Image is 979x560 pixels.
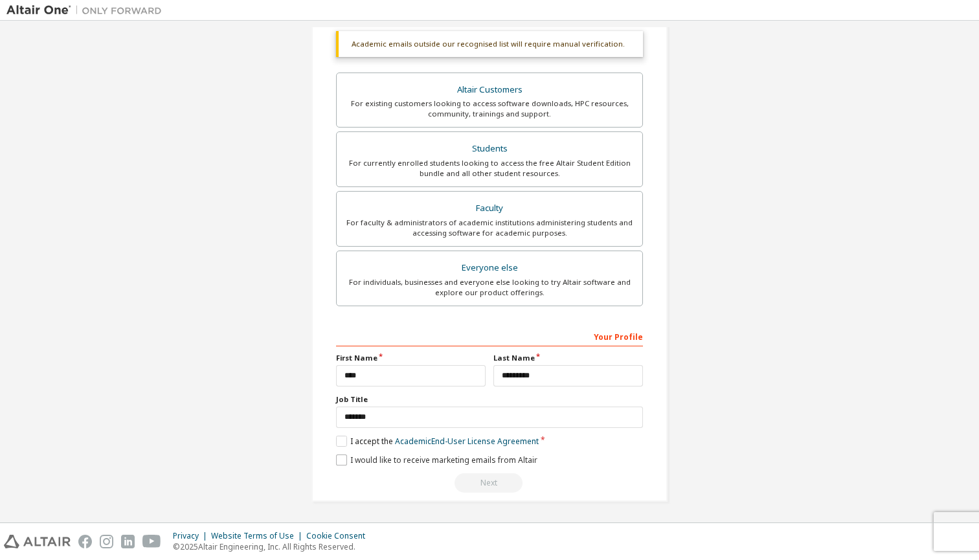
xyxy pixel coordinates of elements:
[336,353,486,363] label: First Name
[211,531,306,541] div: Website Terms of Use
[121,535,135,548] img: linkedin.svg
[173,531,211,541] div: Privacy
[344,277,635,298] div: For individuals, businesses and everyone else looking to try Altair software and explore our prod...
[336,31,643,57] div: Academic emails outside our recognised list will require manual verification.
[336,436,539,447] label: I accept the
[344,81,635,99] div: Altair Customers
[493,353,643,363] label: Last Name
[344,98,635,119] div: For existing customers looking to access software downloads, HPC resources, community, trainings ...
[336,473,643,493] div: Provide a valid email to continue
[344,259,635,277] div: Everyone else
[395,436,539,447] a: Academic End-User License Agreement
[6,4,168,17] img: Altair One
[78,535,92,548] img: facebook.svg
[344,140,635,158] div: Students
[4,535,71,548] img: altair_logo.svg
[173,541,373,552] p: © 2025 Altair Engineering, Inc. All Rights Reserved.
[142,535,161,548] img: youtube.svg
[336,326,643,346] div: Your Profile
[306,531,373,541] div: Cookie Consent
[100,535,113,548] img: instagram.svg
[344,199,635,218] div: Faculty
[344,158,635,179] div: For currently enrolled students looking to access the free Altair Student Edition bundle and all ...
[336,394,643,405] label: Job Title
[344,218,635,238] div: For faculty & administrators of academic institutions administering students and accessing softwa...
[336,454,537,465] label: I would like to receive marketing emails from Altair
